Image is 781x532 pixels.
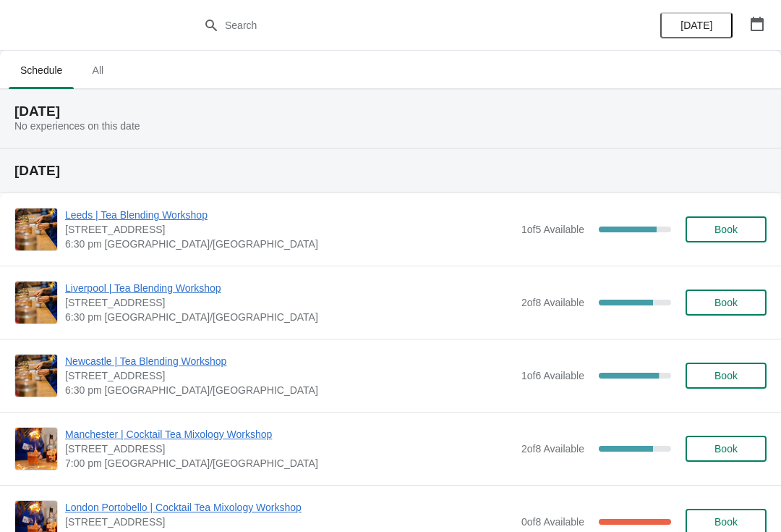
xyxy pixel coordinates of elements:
button: Book [686,290,767,316]
img: Liverpool | Tea Blending Workshop | 106 Bold St, Liverpool , L1 4EZ | 6:30 pm Europe/London [15,282,57,324]
span: Book [714,443,738,455]
span: Book [714,224,738,235]
span: [STREET_ADDRESS] [65,368,514,383]
span: 2 of 8 Available [521,443,584,455]
span: 0 of 8 Available [521,516,584,528]
button: Book [686,216,767,242]
span: All [80,57,116,83]
span: [DATE] [680,20,712,31]
button: Book [686,436,767,462]
span: 1 of 6 Available [521,370,584,381]
h2: [DATE] [14,104,767,119]
span: [STREET_ADDRESS] [65,295,514,310]
span: 7:00 pm [GEOGRAPHIC_DATA]/[GEOGRAPHIC_DATA] [65,456,514,470]
h2: [DATE] [14,164,767,178]
span: 2 of 8 Available [521,297,584,308]
span: [STREET_ADDRESS] [65,222,514,237]
span: Manchester | Cocktail Tea Mixology Workshop [65,427,514,442]
button: [DATE] [660,12,733,38]
span: 6:30 pm [GEOGRAPHIC_DATA]/[GEOGRAPHIC_DATA] [65,310,514,324]
span: 6:30 pm [GEOGRAPHIC_DATA]/[GEOGRAPHIC_DATA] [65,237,514,251]
span: Leeds | Tea Blending Workshop [65,208,514,222]
span: Liverpool | Tea Blending Workshop [65,281,514,295]
span: 1 of 5 Available [521,224,584,235]
img: Manchester | Cocktail Tea Mixology Workshop | 57 Church Street, Manchester M4 1PD, UK | 7:00 pm E... [15,428,57,470]
input: Search [224,12,586,38]
span: Newcastle | Tea Blending Workshop [65,354,514,368]
button: Book [686,363,767,389]
img: Newcastle | Tea Blending Workshop | 123 Grainger Street, Newcastle upon Tyne, NE1 5AE | 6:30 pm E... [15,355,57,397]
span: [STREET_ADDRESS] [65,515,514,529]
span: London Portobello | Cocktail Tea Mixology Workshop [65,500,514,515]
span: No experiences on this date [14,120,140,132]
span: 6:30 pm [GEOGRAPHIC_DATA]/[GEOGRAPHIC_DATA] [65,383,514,397]
img: Leeds | Tea Blending Workshop | Unit 42, Queen Victoria St, Victoria Quarter, Leeds, LS1 6BE | 6:... [15,208,57,250]
span: Book [714,516,738,528]
span: Book [714,297,738,308]
span: Schedule [9,57,74,83]
span: [STREET_ADDRESS] [65,442,514,456]
span: Book [714,370,738,381]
